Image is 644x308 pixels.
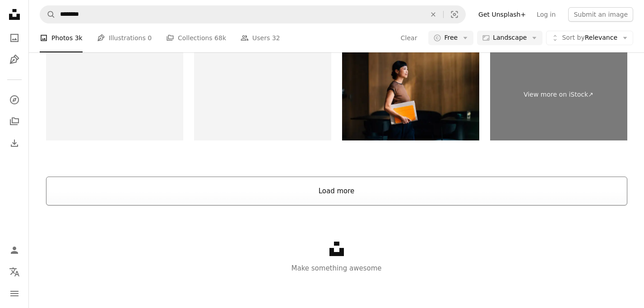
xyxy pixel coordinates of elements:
[46,177,627,205] button: Load more
[423,6,443,23] button: Clear
[5,91,23,109] a: Explore
[46,49,183,141] img: Professional Woman Working on Tablet in Elegant Office
[444,6,465,23] button: Visual search
[493,33,527,42] span: Landscape
[546,31,633,45] button: Sort byRelevance
[568,7,633,22] button: Submit an image
[241,23,280,52] a: Users 32
[97,23,152,52] a: Illustrations 0
[444,33,458,42] span: Free
[5,134,23,152] a: Download History
[5,263,23,281] button: Language
[148,33,152,43] span: 0
[477,31,542,45] button: Landscape
[5,285,23,303] button: Menu
[272,33,280,43] span: 32
[40,6,56,23] button: Search Unsplash
[5,51,23,69] a: Illustrations
[531,7,561,22] a: Log in
[5,5,23,25] a: Home — Unsplash
[473,7,531,22] a: Get Unsplash+
[214,33,226,43] span: 68k
[428,31,473,45] button: Free
[166,23,226,52] a: Collections 68k
[400,31,418,45] button: Clear
[5,112,23,131] a: Collections
[342,49,479,141] img: Confident Woman Holding Notebook in Modern Office Environment
[194,49,331,141] img: Man in casual attire working on laptop at modern office desk with smile, showing productivity and...
[562,33,617,42] span: Relevance
[562,34,584,41] span: Sort by
[29,263,644,274] p: Make something awesome
[490,49,627,141] a: View more on iStock↗
[40,5,466,23] form: Find visuals sitewide
[5,241,23,259] a: Log in / Sign up
[5,29,23,47] a: Photos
